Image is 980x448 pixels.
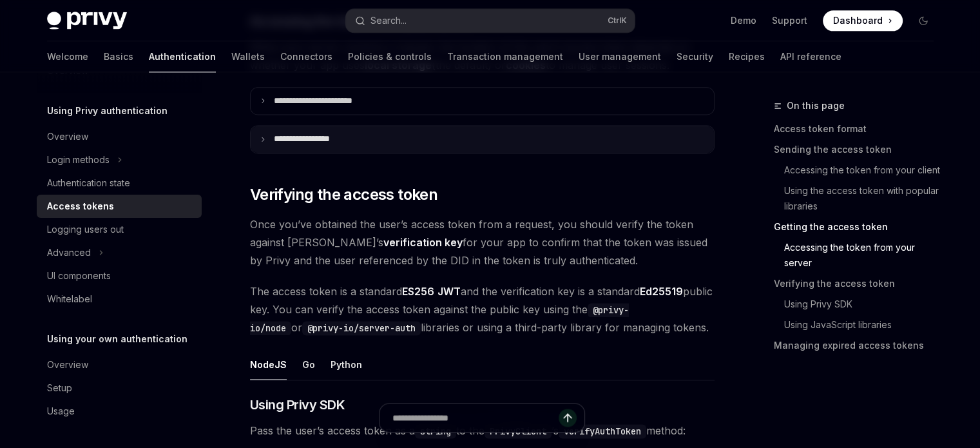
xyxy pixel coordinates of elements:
a: Getting the access token [774,217,944,237]
h5: Using Privy authentication [47,103,168,119]
div: Overview [47,357,88,373]
a: Access token format [774,119,944,139]
a: Welcome [47,41,88,72]
a: Demo [731,14,756,27]
div: Usage [47,404,75,419]
a: Logging users out [37,218,202,241]
div: Authentication state [47,175,130,191]
code: @privy-io/server-auth [302,321,421,335]
a: User management [579,41,661,72]
a: Recipes [729,41,765,72]
a: Setup [37,376,202,400]
span: Dashboard [833,14,883,27]
button: Go [302,349,315,380]
a: Overview [37,353,202,376]
a: Using JavaScript libraries [784,315,944,335]
a: Access tokens [37,195,202,218]
span: Verifying the access token [250,184,437,205]
a: ES256 [402,285,434,298]
a: Authentication state [37,171,202,195]
div: Setup [47,380,72,396]
button: NodeJS [250,349,287,380]
a: UI components [37,264,202,287]
a: Dashboard [823,10,903,31]
a: Using the access token with popular libraries [784,180,944,217]
a: Accessing the token from your client [784,160,944,180]
a: Sending the access token [774,139,944,160]
span: Ctrl K [608,15,627,26]
code: @privy-io/node [250,303,629,335]
button: Python [331,349,362,380]
a: Connectors [280,41,332,72]
div: Login methods [47,152,110,168]
div: UI components [47,268,111,284]
strong: verification key [383,236,463,249]
a: Transaction management [447,41,563,72]
h5: Using your own authentication [47,331,187,347]
span: Once you’ve obtained the user’s access token from a request, you should verify the token against ... [250,215,715,269]
img: dark logo [47,12,127,30]
a: Overview [37,125,202,148]
div: Overview [47,129,88,144]
a: Using Privy SDK [784,294,944,315]
button: Toggle dark mode [913,10,934,31]
a: Usage [37,400,202,423]
div: Whitelabel [47,291,92,307]
a: Verifying the access token [774,273,944,294]
span: The access token is a standard and the verification key is a standard public key. You can verify ... [250,282,715,336]
a: Basics [104,41,133,72]
div: Advanced [47,245,91,260]
a: Whitelabel [37,287,202,311]
div: Logging users out [47,222,124,237]
a: Accessing the token from your server [784,237,944,273]
a: JWT [437,285,461,298]
a: Wallets [231,41,265,72]
div: Search... [370,13,407,28]
button: Search...CtrlK [346,9,635,32]
a: Authentication [149,41,216,72]
button: Send message [559,409,577,427]
a: Policies & controls [348,41,432,72]
span: Using Privy SDK [250,396,345,414]
div: Access tokens [47,199,114,214]
a: API reference [780,41,841,72]
a: Ed25519 [640,285,683,298]
a: Security [677,41,713,72]
a: Support [772,14,807,27]
span: On this page [787,98,845,113]
a: Managing expired access tokens [774,335,944,356]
